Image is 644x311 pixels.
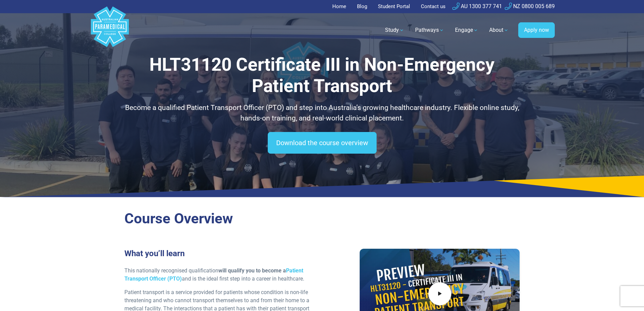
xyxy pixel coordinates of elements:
a: Study [381,21,408,40]
a: NZ 0800 005 689 [505,3,555,9]
a: Pathways [411,21,448,40]
a: AU 1300 377 741 [452,3,502,9]
h2: Course Overview [124,210,520,227]
a: Apply now [518,22,555,38]
a: Patient Transport Officer (PTO) [124,267,303,282]
p: This nationally recognised qualification and is the ideal first step into a career in healthcare. [124,267,318,283]
a: Download the course overview [268,132,377,154]
a: About [485,21,513,40]
p: Become a qualified Patient Transport Officer (PTO) and step into Australia’s growing healthcare i... [124,103,520,124]
h1: HLT31120 Certificate III in Non-Emergency Patient Transport [124,54,520,97]
a: Engage [451,21,482,40]
a: Australian Paramedical College [90,13,130,47]
h3: What you’ll learn [124,249,318,259]
strong: will qualify you to become a [124,267,303,282]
